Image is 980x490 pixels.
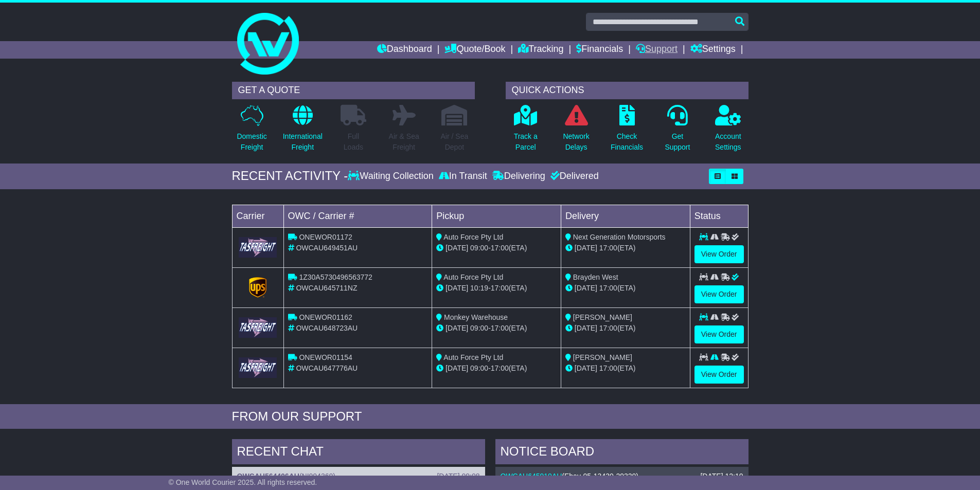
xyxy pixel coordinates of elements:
[443,353,503,361] span: Auto Force Pty Ltd
[232,169,348,184] div: RECENT ACTIVITY -
[341,131,366,153] p: Full Loads
[232,205,283,227] td: Carrier
[299,313,352,321] span: ONEWOR01162
[694,366,744,384] a: View Order
[491,364,509,372] span: 17:00
[562,104,590,158] a: NetworkDelays
[611,131,643,153] p: Check Financials
[237,131,266,153] p: Domestic Freight
[299,233,352,241] span: ONEWOR01172
[636,41,678,59] a: Support
[563,131,589,153] p: Network Delays
[664,104,690,158] a: GetSupport
[239,357,277,377] img: GetCarrierServiceLogo
[389,131,419,153] p: Air & Sea Freight
[514,131,538,153] p: Track a Parcel
[283,131,323,153] p: International Freight
[436,283,557,294] div: - (ETA)
[436,323,557,334] div: - (ETA)
[599,364,617,372] span: 17:00
[470,364,488,372] span: 09:00
[565,323,686,334] div: (ETA)
[441,131,469,153] p: Air / Sea Depot
[470,244,488,252] span: 09:00
[715,131,741,153] p: Account Settings
[299,353,352,361] span: ONEWOR01154
[436,363,557,374] div: - (ETA)
[239,237,277,257] img: GetCarrierServiceLogo
[575,364,597,372] span: [DATE]
[548,171,599,182] div: Delivered
[296,284,357,292] span: OWCAU645711NZ
[443,233,503,241] span: Auto Force Pty Ltd
[239,317,277,337] img: GetCarrierServiceLogo
[470,324,488,332] span: 09:00
[610,104,644,158] a: CheckFinancials
[436,171,490,182] div: In Transit
[296,324,358,332] span: OWCAU648723AU
[501,472,743,481] div: ( )
[237,472,480,481] div: ( )
[565,283,686,294] div: (ETA)
[490,171,548,182] div: Delivering
[561,205,690,227] td: Delivery
[694,285,744,303] a: View Order
[565,243,686,253] div: (ETA)
[446,284,468,292] span: [DATE]
[232,82,475,99] div: GET A QUOTE
[573,353,632,361] span: [PERSON_NAME]
[599,284,617,292] span: 17:00
[444,313,508,321] span: Monkey Warehouse
[296,364,358,372] span: OWCAU647776AU
[665,131,690,153] p: Get Support
[444,41,505,59] a: Quote/Book
[348,171,436,182] div: Waiting Collection
[573,313,632,321] span: [PERSON_NAME]
[436,243,557,253] div: - (ETA)
[495,439,749,467] div: NOTICE BOARD
[513,104,538,158] a: Track aParcel
[573,233,666,241] span: Next Generation Motorsports
[599,244,617,252] span: 17:00
[518,41,563,59] a: Tracking
[296,244,358,252] span: OWCAU649451AU
[377,41,432,59] a: Dashboard
[446,364,468,372] span: [DATE]
[437,472,479,481] div: [DATE] 09:08
[237,472,299,480] a: OWCAU564406AU
[302,472,333,480] span: NI004360
[575,284,597,292] span: [DATE]
[565,363,686,374] div: (ETA)
[576,41,623,59] a: Financials
[232,409,749,424] div: FROM OUR SUPPORT
[573,273,618,281] span: Brayden West
[299,273,372,281] span: 1Z30A5730496563772
[700,472,743,481] div: [DATE] 12:10
[491,284,509,292] span: 17:00
[282,104,323,158] a: InternationalFreight
[501,472,562,480] a: OWCAU645910AU
[249,277,266,298] img: GetCarrierServiceLogo
[690,205,748,227] td: Status
[694,245,744,263] a: View Order
[446,324,468,332] span: [DATE]
[690,41,736,59] a: Settings
[575,324,597,332] span: [DATE]
[232,439,485,467] div: RECENT CHAT
[169,478,317,486] span: © One World Courier 2025. All rights reserved.
[432,205,561,227] td: Pickup
[715,104,742,158] a: AccountSettings
[443,273,503,281] span: Auto Force Pty Ltd
[283,205,432,227] td: OWC / Carrier #
[575,244,597,252] span: [DATE]
[599,324,617,332] span: 17:00
[694,325,744,343] a: View Order
[564,472,636,480] span: Ebay-05-13430-29320
[470,284,488,292] span: 10:19
[506,82,749,99] div: QUICK ACTIONS
[491,324,509,332] span: 17:00
[236,104,267,158] a: DomesticFreight
[491,244,509,252] span: 17:00
[446,244,468,252] span: [DATE]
